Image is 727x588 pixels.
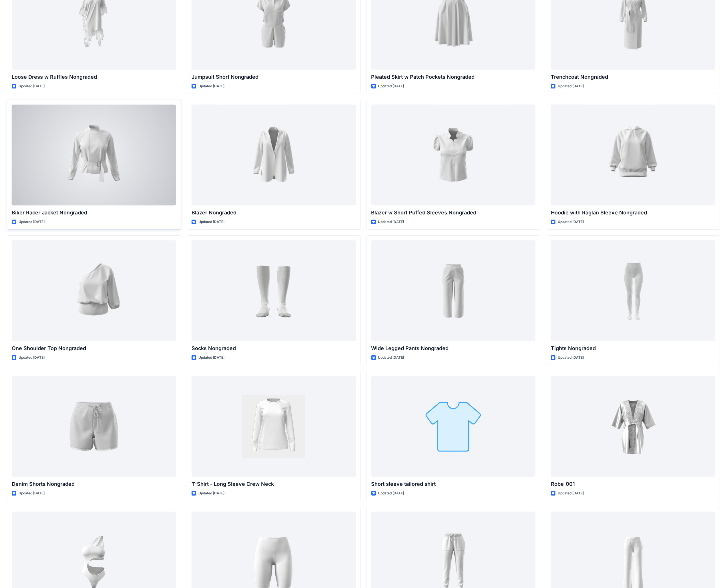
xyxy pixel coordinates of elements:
p: Updated [DATE] [19,219,45,225]
a: Hoodie with Raglan Sleeve Nongraded [551,104,715,205]
p: Updated [DATE] [378,219,404,225]
p: Pleated Skirt w Patch Pockets Nongraded [371,73,536,81]
p: Updated [DATE] [19,83,45,89]
a: Socks Nongraded [192,240,356,341]
p: Updated [DATE] [198,490,224,496]
p: Updated [DATE] [558,490,584,496]
p: Blazer w Short Puffed Sleeves Nongraded [371,209,536,217]
p: Robe_001 [551,480,715,488]
a: Robe_001 [551,376,715,476]
a: Short sleeve tailored shirt [371,376,536,476]
p: One Shoulder Top Nongraded [12,344,176,352]
a: Blazer Nongraded [192,104,356,205]
a: T-Shirt - Long Sleeve Crew Neck [192,376,356,476]
p: Updated [DATE] [378,355,404,361]
p: Trenchcoat Nongraded [551,73,715,81]
a: One Shoulder Top Nongraded [12,240,176,341]
p: Biker Racer Jacket Nongraded [12,209,176,217]
p: Updated [DATE] [378,83,404,89]
p: Updated [DATE] [198,83,224,89]
p: Updated [DATE] [558,219,584,225]
p: Blazer Nongraded [192,209,356,217]
p: Wide Legged Pants Nongraded [371,344,536,352]
p: Updated [DATE] [19,355,45,361]
p: Tights Nongraded [551,344,715,352]
p: Socks Nongraded [192,344,356,352]
a: Biker Racer Jacket Nongraded [12,104,176,205]
p: Loose Dress w Ruffles Nongraded [12,73,176,81]
p: Jumpsuit Short Nongraded [192,73,356,81]
p: Updated [DATE] [198,219,224,225]
p: Short sleeve tailored shirt [371,480,536,488]
p: T-Shirt - Long Sleeve Crew Neck [192,480,356,488]
p: Updated [DATE] [198,355,224,361]
p: Hoodie with Raglan Sleeve Nongraded [551,209,715,217]
p: Updated [DATE] [19,490,45,496]
p: Updated [DATE] [558,355,584,361]
a: Denim Shorts Nongraded [12,376,176,476]
a: Wide Legged Pants Nongraded [371,240,536,341]
a: Tights Nongraded [551,240,715,341]
p: Updated [DATE] [378,490,404,496]
p: Updated [DATE] [558,83,584,89]
p: Denim Shorts Nongraded [12,480,176,488]
a: Blazer w Short Puffed Sleeves Nongraded [371,104,536,205]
